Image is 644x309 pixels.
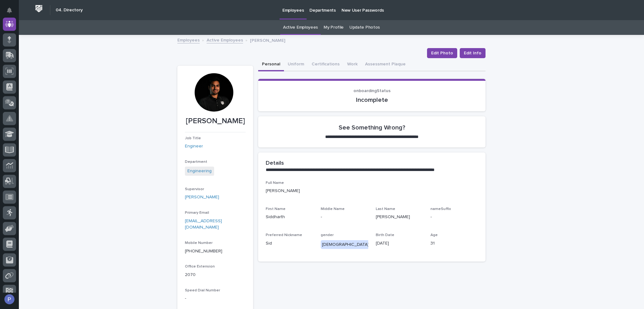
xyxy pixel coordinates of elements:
[376,207,395,211] span: Last Name
[266,233,302,237] span: Preferred Nickname
[376,214,423,220] p: [PERSON_NAME]
[308,58,343,71] button: Certifications
[266,214,313,220] p: Siddharth
[427,48,457,58] button: Edit Photo
[339,124,405,131] h2: See Something Wrong?
[185,295,246,302] p: -
[187,168,212,174] a: Engineering
[250,36,285,43] p: [PERSON_NAME]
[321,233,334,237] span: gender
[460,48,486,58] button: Edit Info
[185,241,213,245] span: Mobile Number
[321,207,345,211] span: Middle Name
[185,272,246,278] p: 2070
[361,58,409,71] button: Assessment Plaque
[185,219,222,230] a: [EMAIL_ADDRESS][DOMAIN_NAME]
[33,3,45,14] img: Workspace Logo
[324,20,344,35] a: My Profile
[266,160,284,167] h2: Details
[258,58,284,71] button: Personal
[430,240,478,247] p: 31
[3,4,16,17] button: Notifications
[185,249,222,253] a: [PHONE_NUMBER]
[266,181,284,185] span: Full Name
[266,207,286,211] span: First Name
[376,233,394,237] span: Birth Date
[430,207,451,211] span: nameSuffix
[185,160,207,164] span: Department
[8,8,16,18] div: Notifications
[185,136,201,140] span: Job Title
[3,293,16,306] button: users-avatar
[349,20,380,35] a: Update Photos
[185,187,204,191] span: Supervisor
[266,188,478,194] p: [PERSON_NAME]
[430,214,478,220] p: -
[283,20,318,35] a: Active Employees
[284,58,308,71] button: Uniform
[343,58,361,71] button: Work
[321,214,368,220] p: -
[321,240,370,249] div: [DEMOGRAPHIC_DATA]
[431,50,453,56] span: Edit Photo
[185,194,219,201] a: [PERSON_NAME]
[185,289,220,292] span: Speed Dial Number
[185,265,215,268] span: Office Extension
[266,240,313,247] p: Sid
[464,50,481,56] span: Edit Info
[376,240,423,247] p: [DATE]
[177,36,200,43] a: Employees
[185,117,246,126] p: [PERSON_NAME]
[207,36,243,43] a: Active Employees
[185,211,209,215] span: Primary Email
[353,89,391,93] span: onboardingStatus
[185,143,203,150] a: Engineer
[266,96,478,104] p: Incomplete
[430,233,438,237] span: Age
[56,8,83,13] h2: 04. Directory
